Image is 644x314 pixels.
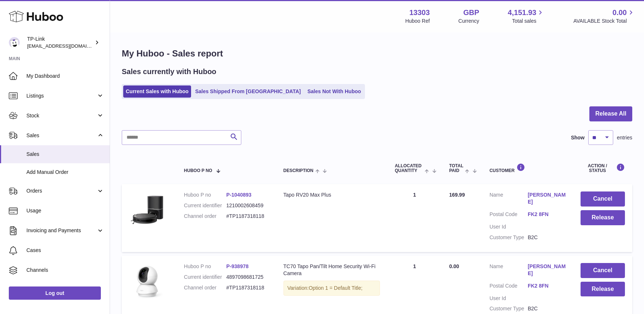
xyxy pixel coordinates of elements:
[9,286,101,300] a: Log out
[184,274,226,281] dt: Current identifier
[226,263,249,269] a: P-938978
[26,73,104,80] span: My Dashboard
[226,202,268,209] dd: 1210002608459
[405,18,430,25] div: Huboo Ref
[449,192,465,198] span: 169.99
[129,191,166,226] img: 1744299214.jpg
[26,207,104,214] span: Usage
[26,112,96,119] span: Stock
[184,168,212,173] span: Huboo P no
[409,8,430,18] strong: 13303
[528,305,566,312] dd: B2C
[581,191,625,207] button: Cancel
[490,282,528,291] dt: Postal Code
[490,295,528,302] dt: User Id
[26,92,96,99] span: Listings
[184,263,226,270] dt: Huboo P no
[26,227,96,234] span: Invoicing and Payments
[589,106,632,121] button: Release All
[129,263,166,300] img: TC70_Overview__01_large_1600141473597r.png
[490,191,528,207] dt: Name
[283,263,380,277] div: TC70 Tapo Pan/Tilt Home Security Wi-Fi Camera
[463,8,479,18] strong: GBP
[528,191,566,205] a: [PERSON_NAME]
[571,134,585,141] label: Show
[184,202,226,209] dt: Current identifier
[26,187,96,194] span: Orders
[612,8,627,18] span: 0.00
[226,192,252,198] a: P-1040893
[193,85,303,98] a: Sales Shipped From [GEOGRAPHIC_DATA]
[490,305,528,312] dt: Customer Type
[184,284,226,291] dt: Channel order
[490,223,528,230] dt: User Id
[309,285,363,291] span: Option 1 = Default Title;
[528,234,566,241] dd: B2C
[490,234,528,241] dt: Customer Type
[387,184,442,252] td: 1
[508,8,545,25] a: 4,151.93 Total sales
[573,18,635,25] span: AVAILABLE Stock Total
[283,168,314,173] span: Description
[26,132,96,139] span: Sales
[449,263,459,269] span: 0.00
[490,163,566,173] div: Customer
[226,284,268,291] dd: #TP1187318118
[184,191,226,198] dt: Huboo P no
[490,211,528,220] dt: Postal Code
[122,48,632,59] h1: My Huboo - Sales report
[305,85,363,98] a: Sales Not With Huboo
[26,247,104,254] span: Cases
[122,67,216,77] h2: Sales currently with Huboo
[490,263,528,279] dt: Name
[581,163,625,173] div: Action / Status
[581,282,625,297] button: Release
[512,18,545,25] span: Total sales
[458,18,479,25] div: Currency
[528,282,566,289] a: FK2 8FN
[508,8,537,18] span: 4,151.93
[184,213,226,220] dt: Channel order
[27,43,108,49] span: [EMAIL_ADDRESS][DOMAIN_NAME]
[123,85,191,98] a: Current Sales with Huboo
[528,211,566,218] a: FK2 8FN
[581,210,625,225] button: Release
[26,267,104,274] span: Channels
[283,191,380,198] div: Tapo RV20 Max Plus
[26,169,104,176] span: Add Manual Order
[26,151,104,158] span: Sales
[9,37,20,48] img: gaby.chen@tp-link.com
[528,263,566,277] a: [PERSON_NAME]
[617,134,632,141] span: entries
[581,263,625,278] button: Cancel
[226,274,268,281] dd: 4897098681725
[449,164,464,173] span: Total paid
[573,8,635,25] a: 0.00 AVAILABLE Stock Total
[226,213,268,220] dd: #TP1187318118
[283,281,380,296] div: Variation:
[395,164,423,173] span: ALLOCATED Quantity
[27,36,93,50] div: TP-Link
